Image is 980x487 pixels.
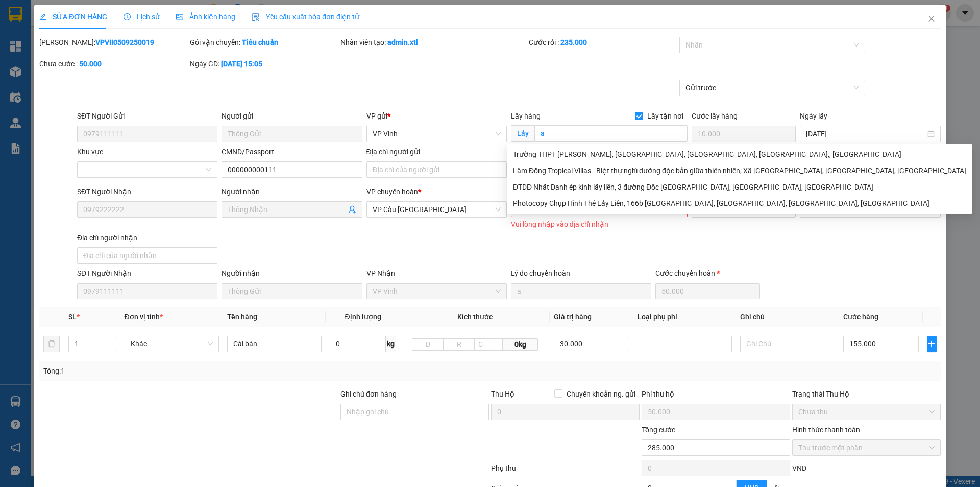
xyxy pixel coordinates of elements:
[124,13,160,21] span: Lịch sử
[131,336,213,352] span: Khác
[843,313,878,321] span: Cước hàng
[643,110,688,122] span: Lấy tận nơi
[77,268,217,279] div: SĐT Người Nhận
[685,80,860,96] span: Gửi trước
[507,195,972,212] div: Photocopy Chụp Hình Thẻ Lấy Liền, 166b Đường Độc Lập, Tân Thành, Tân Phú, Thành phố Hồ Chí Minh
[692,112,738,120] label: Cước lấy hàng
[457,313,493,321] span: Kích thước
[806,128,925,140] input: Ngày lấy
[792,464,806,472] span: VND
[927,15,936,23] span: close
[513,165,966,176] div: Lâm Đồng Tropical Villas - Biệt thự nghỉ dưỡng độc bản giữa thiên nhiên, Xã [GEOGRAPHIC_DATA], [G...
[474,338,503,351] input: C
[39,13,46,20] span: edit
[513,181,966,193] div: ĐTDĐ Nhất Danh ép kính lấy liền, 3 đường Đốc [GEOGRAPHIC_DATA], [GEOGRAPHIC_DATA], [GEOGRAPHIC_DATA]
[560,38,587,47] b: 235.000
[490,462,641,480] div: Phụ thu
[655,268,759,279] div: Cước chuyển hoàn
[736,307,839,327] th: Ghi chú
[798,440,935,455] span: Thu trước một phần
[740,336,835,352] input: Ghi Chú
[534,125,688,142] input: Lấy tận nơi
[927,340,936,348] span: plus
[68,313,77,321] span: SL
[386,336,396,352] span: kg
[227,336,322,352] input: VD: Bàn, Ghế
[513,149,966,160] div: Trường THPT [PERSON_NAME], [GEOGRAPHIC_DATA], [GEOGRAPHIC_DATA], [GEOGRAPHIC_DATA],, [GEOGRAPHIC_...
[443,338,475,351] input: R
[252,13,359,21] span: Yêu cầu xuất hóa đơn điện tử
[507,146,972,163] div: Trường THPT Đốc Binh Kiều, Đường Thanh Tâm, Khu 1, Phường 4,, Tiền Giang
[95,38,154,47] b: VPVII0509250019
[125,313,163,321] span: Đơn vị tính
[917,5,946,34] button: Close
[340,390,397,398] label: Ghi chú đơn hàng
[39,58,188,69] div: Chưa cước :
[222,186,362,197] div: Người nhận
[79,60,102,68] b: 50.000
[77,146,217,157] div: Khu vực
[798,404,935,420] span: Chưa thu
[503,338,537,351] span: 0kg
[222,268,362,279] div: Người nhận
[511,268,651,279] div: Lý do chuyển hoàn
[554,313,592,321] span: Giá trị hàng
[252,13,260,21] img: icon
[340,404,489,420] input: Ghi chú đơn hàng
[340,37,527,48] div: Nhân viên tạo:
[348,205,356,214] span: user-add
[642,388,790,404] div: Phí thu hộ
[562,388,640,400] span: Chuyển khoản ng. gửi
[373,126,501,142] span: VP Vinh
[633,307,736,327] th: Loại phụ phí
[39,37,188,48] div: [PERSON_NAME]:
[491,390,514,398] span: Thu Hộ
[511,219,688,230] div: Vui lòng nhập vào địa chỉ nhận
[511,125,534,142] span: Lấy
[43,365,378,377] div: Tổng: 1
[176,13,235,21] span: Ảnh kiện hàng
[77,247,217,264] input: Địa chỉ của người nhận
[345,313,381,321] span: Định lượng
[39,13,107,21] span: SỬA ĐƠN HÀNG
[412,338,444,351] input: D
[221,60,262,68] b: [DATE] 15:05
[77,186,217,197] div: SĐT Người Nhận
[800,112,827,120] label: Ngày lấy
[507,179,972,195] div: ĐTDĐ Nhất Danh ép kính lấy liền, 3 đường Đốc Phủ Yên, Trà Ôn, Vĩnh Long
[373,202,501,217] span: VP Cầu Sài Gòn
[529,37,677,48] div: Cước rồi :
[642,426,675,434] span: Tổng cước
[692,126,796,142] input: Cước lấy hàng
[124,13,131,20] span: clock-circle
[222,146,362,157] div: CMND/Passport
[43,336,60,352] button: delete
[190,37,338,48] div: Gói vận chuyển:
[77,232,217,243] div: Địa chỉ người nhận
[792,388,941,400] div: Trạng thái Thu Hộ
[511,112,541,120] span: Lấy hàng
[227,313,257,321] span: Tên hàng
[513,198,966,209] div: Photocopy Chụp Hình Thẻ Lấy Liền, 166b [GEOGRAPHIC_DATA], [GEOGRAPHIC_DATA], [GEOGRAPHIC_DATA], [...
[366,161,507,178] input: Địa chỉ của người gửi
[387,38,418,47] b: admin.xtl
[77,110,217,122] div: SĐT Người Gửi
[190,58,338,69] div: Ngày GD:
[366,188,418,196] span: VP chuyển hoàn
[366,110,507,122] div: VP gửi
[222,110,362,122] div: Người gửi
[242,38,278,47] b: Tiêu chuẩn
[373,284,501,299] span: VP Vinh
[792,426,860,434] label: Hình thức thanh toán
[366,146,507,157] div: Địa chỉ người gửi
[927,336,937,352] button: plus
[176,13,183,20] span: picture
[507,163,972,179] div: Lâm Đồng Tropical Villas - Biệt thự nghỉ dưỡng độc bản giữa thiên nhiên, Xã Đạ Lây, Huyện Đạ Tẻh,...
[366,268,507,279] div: VP Nhận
